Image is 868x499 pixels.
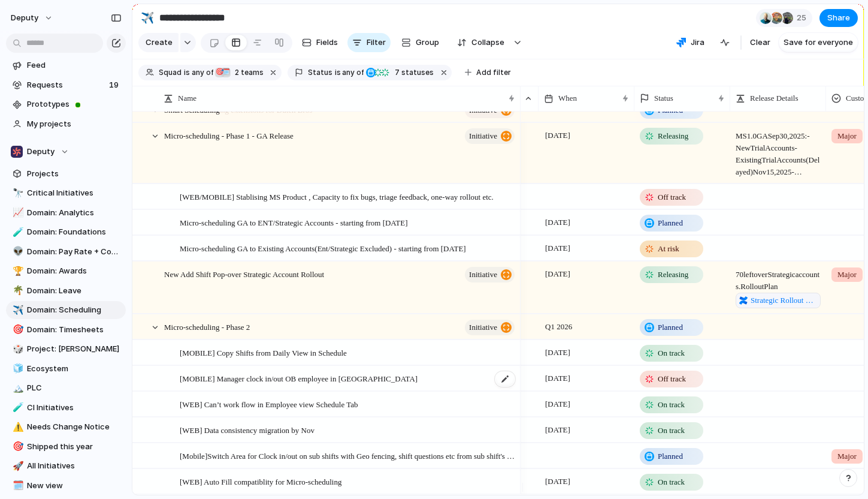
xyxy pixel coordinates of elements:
a: 👽Domain: Pay Rate + Compliance [6,243,126,261]
span: [DATE] [542,474,573,489]
button: 🎯 [11,441,23,453]
button: ⚠️ [11,421,23,433]
span: Release Details [750,92,799,104]
div: 🏆Domain: Awards [6,262,126,280]
span: statuses [391,67,434,78]
button: 🗓️ [11,480,23,492]
div: 🌴 [13,284,21,297]
a: My projects [6,115,126,133]
span: [DATE] [542,371,573,386]
a: Prototypes [6,95,126,113]
div: 🎯Shipped this year [6,438,126,456]
span: is [335,67,341,78]
span: Q1 2026 [542,320,575,334]
div: 🗓️ [13,479,21,492]
span: [DATE] [542,215,573,230]
button: initiative [465,267,515,282]
div: 🎲 [13,342,21,356]
a: 🧪CI Initiatives [6,399,126,417]
a: 🧪Domain: Foundations [6,223,126,241]
button: Clear [745,33,775,52]
span: 2 [231,68,241,77]
a: 🎯Domain: Timesheets [6,321,126,339]
span: Ecosystem [27,363,122,375]
button: initiative [465,128,515,144]
span: [DATE] [542,423,573,437]
a: 🧊Ecosystem [6,360,126,378]
span: Micro-scheduling - Phase 1 - GA Release [164,128,294,142]
button: 🔭 [11,187,23,199]
span: Domain: Timesheets [27,324,122,336]
span: Planned [658,321,683,333]
span: On track [658,476,685,488]
button: deputy [5,8,59,28]
span: New Add Shift Pop-over Strategic Account Rollout [164,267,324,281]
span: All Initiatives [27,460,122,472]
span: Releasing [658,130,688,142]
span: [WEB] Auto Fill compatiblity for Micro-scheduling [180,474,341,488]
span: [WEB/MOBILE] Stablising MS Product , Capacity to fix bugs, triage feedback, one-way rollout etc. [180,190,494,203]
span: Critical Initiatives [27,187,122,199]
span: Deputy [27,146,55,158]
span: Planned [658,450,683,462]
span: Domain: Analytics [27,207,122,219]
span: 25 [797,12,810,24]
div: 📈 [13,206,21,220]
span: initiative [469,128,497,145]
button: 🏆 [11,265,23,277]
span: [MOBILE] Manager clock in/out OB employee in [GEOGRAPHIC_DATA] [180,371,418,385]
span: CI Initiatives [27,402,122,414]
div: 🎯 [13,323,21,336]
span: Major [837,450,857,462]
span: Planned [658,217,683,229]
span: On track [658,399,685,411]
button: Jira [672,34,709,52]
span: Micro-scheduling - Phase 2 [164,320,250,333]
a: ✈️Domain: Scheduling [6,301,126,319]
div: 🗓️ [221,68,231,77]
span: Domain: Awards [27,265,122,277]
span: Group [416,37,439,49]
div: ⚠️ [13,420,21,434]
button: 🧊 [11,363,23,375]
span: is [184,67,190,78]
button: initiative [465,320,515,335]
span: Micro-scheduling GA to Existing Accounts(Ent/Strategic Excluded) - starting from [DATE] [180,241,466,255]
span: Requests [27,79,105,91]
div: ✈️ [141,10,154,26]
span: Micro-scheduling GA to ENT/Strategic Accounts - starting from [DATE] [180,215,408,229]
span: [DATE] [542,241,573,255]
span: [WEB] Can’t work flow in Employee view Schedule Tab [180,397,358,411]
a: 🔭Critical Initiatives [6,184,126,202]
span: PLC [27,382,122,394]
span: Clear [750,37,770,49]
button: 🎯🗓️2 teams [214,66,266,79]
span: 19 [109,79,121,91]
a: Requests19 [6,76,126,94]
span: [Mobile]Switch Area for Clock in/out on sub shifts with Geo fencing, shift questions etc from sub... [180,449,516,462]
button: 📈 [11,207,23,219]
span: 7 [391,68,401,77]
span: Filter [367,37,386,49]
span: [DATE] [542,345,573,360]
a: 🚀All Initiatives [6,457,126,475]
span: Feed [27,59,122,71]
div: 🏔️ [13,381,21,395]
div: 🗓️New view [6,477,126,495]
div: 🔭 [13,187,21,200]
button: Deputy [6,143,126,161]
span: Shipped this year [27,441,122,453]
span: [DATE] [542,128,573,143]
span: Needs Change Notice [27,421,122,433]
span: Prototypes [27,98,122,110]
div: 🚀 [13,459,21,473]
a: 🎲Project: [PERSON_NAME] [6,340,126,358]
div: ✈️ [13,303,21,317]
button: Filter [347,33,391,52]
